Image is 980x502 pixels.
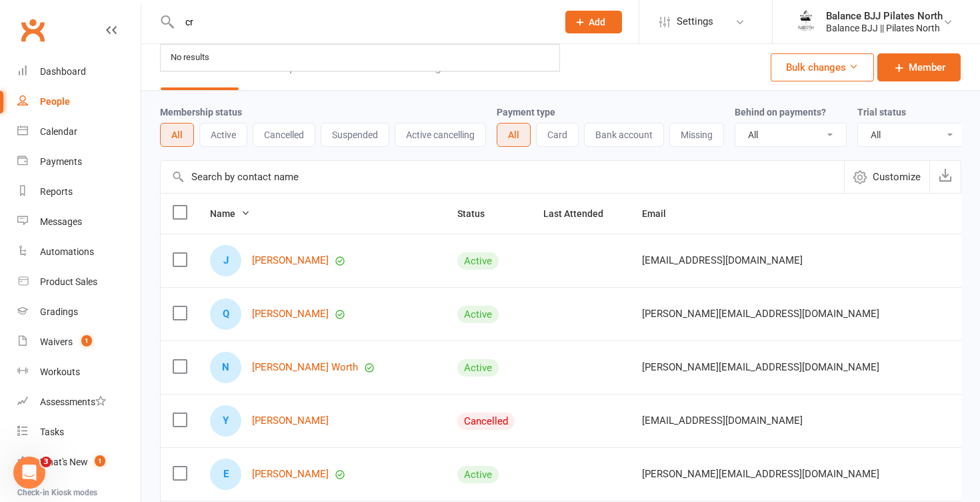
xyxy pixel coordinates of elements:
button: Bulk changes [771,53,874,81]
span: 3 [41,457,51,467]
a: Assessments [17,387,141,417]
div: Automations [40,246,94,257]
div: Cancelled [457,413,515,430]
button: Customize [844,161,929,193]
a: Automations [17,237,141,267]
button: Email [642,206,681,222]
div: Tasks [40,427,64,437]
div: Product Sales [40,276,97,287]
label: Payment type [497,107,555,117]
span: [EMAIL_ADDRESS][DOMAIN_NAME] [642,408,803,433]
a: Gradings [17,297,141,327]
span: Settings [677,7,713,37]
label: Behind on payments? [735,107,826,117]
a: Calendar [17,117,141,147]
div: Assessments [40,397,106,407]
span: [PERSON_NAME][EMAIL_ADDRESS][DOMAIN_NAME] [642,354,879,380]
div: Balance BJJ || Pilates North [826,22,943,34]
a: [PERSON_NAME] [252,308,329,320]
div: Active [457,252,499,270]
a: Messages [17,207,141,237]
a: What's New1 [17,447,141,477]
div: People [40,96,70,107]
label: Membership status [160,107,242,117]
button: Bank account [584,123,664,147]
div: What's New [40,457,88,467]
span: 1 [95,455,105,467]
a: Tasks [17,417,141,447]
div: Active [457,306,499,323]
div: Active [457,359,499,376]
img: thumb_image1754262066.png [793,9,819,35]
button: Missing [669,123,724,147]
button: Suspended [321,123,389,147]
span: [EMAIL_ADDRESS][DOMAIN_NAME] [642,248,803,273]
button: Active [199,123,247,147]
span: Last Attended [543,208,618,219]
div: Calendar [40,126,77,137]
iframe: Intercom live chat [13,457,45,489]
span: Member [909,59,945,75]
button: All [497,123,531,147]
a: Waivers 1 [17,327,141,357]
div: Yossi [210,405,241,437]
label: Trial status [857,107,906,117]
a: Member [877,53,961,81]
a: [PERSON_NAME] Worth [252,362,358,373]
a: Payments [17,147,141,177]
div: Gradings [40,306,78,317]
a: Clubworx [16,13,49,47]
span: 1 [81,335,92,346]
input: Search by contact name [161,161,844,193]
a: Workouts [17,357,141,387]
div: Messages [40,216,82,227]
span: Email [642,208,681,219]
button: All [160,123,194,147]
span: [PERSON_NAME][EMAIL_ADDRESS][DOMAIN_NAME] [642,461,879,487]
a: Reports [17,177,141,207]
a: People [17,87,141,117]
a: [PERSON_NAME] [252,469,329,480]
button: Add [565,11,622,33]
button: Active cancelling [395,123,486,147]
button: Status [457,206,499,222]
div: Payments [40,156,82,167]
span: Status [457,208,499,219]
div: Balance BJJ Pilates North [826,10,943,22]
button: Last Attended [543,206,618,222]
div: Ethan [210,459,241,490]
button: Card [536,123,579,147]
div: Nixon [210,352,241,383]
a: Product Sales [17,267,141,297]
div: Quinn [210,298,241,330]
div: Workouts [40,366,80,377]
input: Search... [175,13,548,31]
button: Name [210,206,250,222]
a: Dashboard [17,57,141,87]
div: Dashboard [40,66,86,77]
span: [PERSON_NAME][EMAIL_ADDRESS][DOMAIN_NAME] [642,301,879,326]
span: Name [210,208,250,219]
span: Customize [873,169,921,185]
button: Cancelled [253,123,315,147]
div: Active [457,466,499,483]
div: Reports [40,186,73,197]
a: [PERSON_NAME] [252,255,329,266]
div: John [210,245,241,276]
a: [PERSON_NAME] [252,415,329,427]
div: Waivers [40,336,73,347]
span: Add [589,17,605,27]
div: No results [167,48,213,67]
